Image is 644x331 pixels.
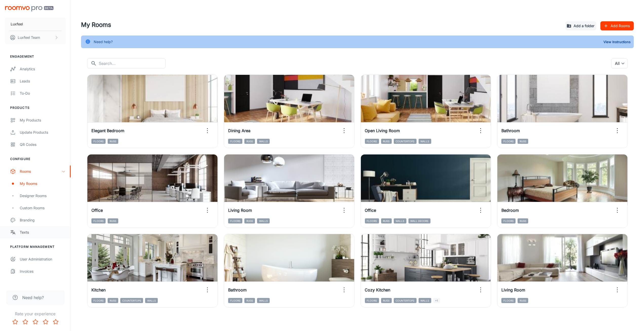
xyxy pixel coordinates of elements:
span: Wall Decors [408,218,431,223]
span: Floors [228,218,242,223]
h6: Bedroom [501,207,519,213]
span: Rugs [381,218,392,223]
span: Walls [257,139,270,144]
div: To-do [20,91,66,96]
p: Rate your experience [4,311,67,317]
div: My Rooms [20,181,66,186]
div: Analytics [20,66,66,72]
span: Walls [394,218,406,223]
span: Floors [365,218,379,223]
button: Add Rooms [600,21,634,30]
button: Rate 2 star [20,317,30,327]
h6: Living Room [228,207,252,213]
div: Need help? [94,37,113,47]
h6: Office [365,207,376,213]
button: Rate 5 star [51,317,61,327]
div: Update Products [20,130,66,135]
div: My Products [20,117,66,123]
button: Luxfeel [5,18,66,31]
h6: Office [91,207,103,213]
h6: Elegant Bedroom [91,128,124,134]
div: Branding [20,217,66,223]
span: Floors [501,139,516,144]
h6: Living Room [501,287,525,293]
p: Luxfeel Team [18,35,40,40]
h6: Dining Area [228,128,250,134]
span: Rugs [244,139,255,144]
div: QR Codes [20,142,66,147]
button: View Instructions [602,38,632,46]
span: Floors [365,298,379,303]
button: Rate 4 star [41,317,51,327]
div: Texts [20,230,66,235]
span: Rugs [381,298,392,303]
span: Floors [91,139,106,144]
span: Countertops [394,298,417,303]
button: Rate 3 star [30,317,41,327]
div: Designer Rooms [20,193,66,199]
span: Floors [91,218,106,223]
span: Floors [501,298,516,303]
div: User Administration [20,256,66,262]
div: Leads [20,78,66,84]
button: Add a folder [565,21,596,30]
button: Rate 1 star [10,317,20,327]
span: Countertops [120,298,143,303]
span: Need help? [22,294,44,301]
span: Rugs [518,139,528,144]
span: Floors [501,218,516,223]
span: Floors [365,139,379,144]
img: Roomvo PRO Beta [5,6,53,11]
div: Custom Rooms [20,205,66,211]
h6: Bathroom [501,128,520,134]
h4: My Rooms [81,20,561,29]
span: Floors [228,298,242,303]
h6: Bathroom [228,287,247,293]
h6: Cozy Kitchen [365,287,391,293]
span: Walls [419,298,431,303]
span: Walls [257,218,270,223]
span: Walls [257,298,270,303]
span: Walls [145,298,158,303]
span: Rugs [518,298,528,303]
div: All [611,58,628,68]
span: Rugs [108,298,118,303]
span: Rugs [108,139,118,144]
span: Floors [228,139,242,144]
div: Invoices [20,269,66,274]
span: +1 [433,298,440,303]
p: Luxfeel [11,21,23,27]
h6: Kitchen [91,287,106,293]
span: Rugs [518,218,528,223]
span: Rugs [381,139,392,144]
span: Walls [419,139,431,144]
span: Floors [91,298,106,303]
span: Rugs [244,298,255,303]
span: Countertops [394,139,417,144]
span: Rugs [108,218,118,223]
button: Luxfeel Team [5,31,66,44]
div: Rooms [20,169,62,174]
span: Rugs [244,218,255,223]
h6: Open Living Room [365,128,400,134]
input: Search... [99,58,166,68]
